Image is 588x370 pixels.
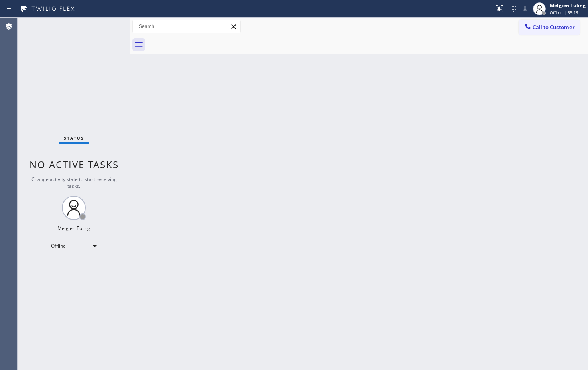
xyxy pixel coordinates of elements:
input: Search [133,20,240,33]
span: No active tasks [29,158,119,171]
button: Call to Customer [519,20,580,35]
span: Offline | 55:19 [550,10,578,15]
div: Melgien Tuling [57,225,90,232]
span: Status [64,135,84,141]
div: Melgien Tuling [550,2,586,9]
span: Call to Customer [533,24,575,31]
span: Change activity state to start receiving tasks. [31,176,117,189]
div: Offline [46,240,102,252]
button: Mute [519,3,531,14]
